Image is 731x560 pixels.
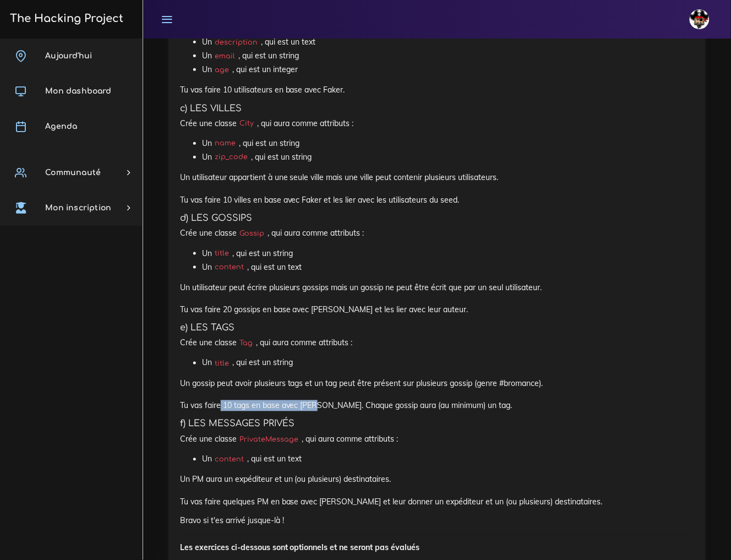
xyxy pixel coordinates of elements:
[180,543,420,553] strong: Les exercices ci-dessous sont optionnels et ne seront pas évalués
[237,229,268,240] code: Gossip
[212,64,232,75] code: age
[45,168,101,177] span: Communauté
[45,204,111,212] span: Mon inscription
[180,84,694,95] p: Tu vas faire 10 utilisateurs en base avec Faker.
[212,152,251,163] code: zip_code
[180,338,694,349] p: Crée une classe , qui aura comme attributs :
[180,323,694,334] h5: e) LES TAGS
[202,453,694,466] li: Un , qui est un text
[45,52,92,60] span: Aujourd'hui
[202,137,694,150] li: Un , qui est un string
[180,282,694,316] p: Un utilisateur peut écrire plusieurs gossips mais un gossip ne peut être écrit que par un seul ut...
[180,172,694,205] p: Un utilisateur appartient à une seule ville mais une ville peut contenir plusieurs utilisateurs. ...
[212,248,232,259] code: title
[202,247,694,260] li: Un , qui est un string
[212,358,232,369] code: title
[180,378,694,412] p: Un gossip peut avoir plusieurs tags et un tag peut être présent sur plusieurs gossip (genre #brom...
[45,87,112,95] span: Mon dashboard
[237,118,257,129] code: City
[202,35,694,49] li: Un , qui est un text
[212,51,238,62] code: email
[180,213,694,224] h5: d) LES GOSSIPS
[237,338,256,349] code: Tag
[212,262,247,273] code: content
[180,515,694,526] p: Bravo si t'es arrivé jusque-là !
[202,49,694,63] li: Un , qui est un string
[202,356,694,370] li: Un , qui est un string
[237,434,302,445] code: PrivateMessage
[212,454,247,465] code: content
[202,150,694,164] li: Un , qui est un string
[202,260,694,274] li: Un , qui est un text
[7,13,123,25] h3: The Hacking Project
[690,9,710,29] img: avatar
[180,104,694,114] h5: c) LES VILLES
[202,63,694,77] li: Un , qui est un integer
[180,227,694,238] p: Crée une classe , qui aura comme attributs :
[212,138,239,149] code: name
[180,118,694,129] p: Crée une classe , qui aura comme attributs :
[212,37,261,48] code: description
[180,434,694,445] p: Crée une classe , qui aura comme attributs :
[180,419,694,429] h5: f) LES MESSAGES PRIVÉS
[180,474,694,508] p: Un PM aura un expéditeur et un (ou plusieurs) destinataires. Tu vas faire quelques PM en base ave...
[45,122,77,131] span: Agenda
